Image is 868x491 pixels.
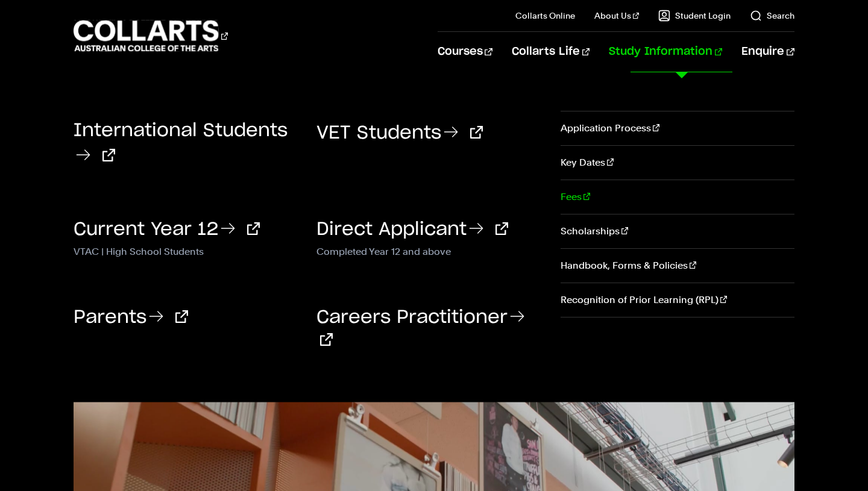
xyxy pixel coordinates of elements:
p: Completed Year 12 and above [316,243,541,258]
a: Key Dates [561,146,794,180]
a: Collarts Life [512,32,590,72]
a: Direct Applicant [316,220,508,239]
a: Student Login [658,10,731,22]
a: Study Information [609,32,722,72]
a: International Students [74,122,288,165]
a: Current Year 12 [74,220,260,239]
a: About Us [594,10,639,22]
a: Recognition of Prior Learning (RPL) [561,283,794,317]
a: Scholarships [561,214,794,248]
a: Courses [438,32,492,72]
p: VTAC | High School Students [74,243,298,258]
div: Go to homepage [74,19,228,53]
a: VET Students [316,124,483,142]
a: Fees [561,180,794,214]
a: Application Process [561,111,794,145]
a: Parents [74,308,188,327]
a: Enquire [741,32,794,72]
a: Careers Practitioner [316,308,527,349]
a: Search [750,10,794,22]
a: Handbook, Forms & Policies [561,249,794,283]
a: Collarts Online [515,10,575,22]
